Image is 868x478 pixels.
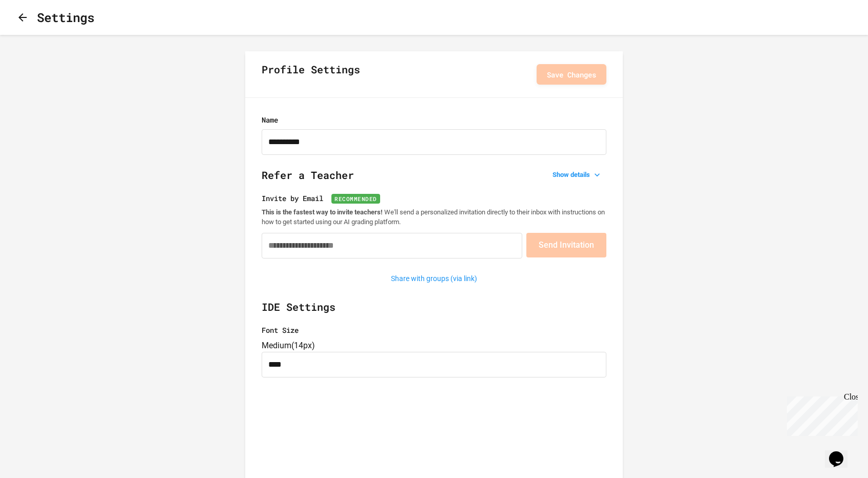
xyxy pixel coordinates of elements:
h2: Profile Settings [262,62,360,87]
button: Save Changes [537,64,606,85]
button: Share with groups (via link) [386,271,482,287]
label: Font Size [262,325,606,335]
h2: Refer a Teacher [262,167,606,193]
div: Chat with us now!Close [4,4,71,65]
h2: IDE Settings [262,299,606,325]
span: Recommended [331,194,380,204]
button: Show details [548,168,606,182]
label: Invite by Email [262,193,606,204]
iframe: chat widget [825,437,858,468]
iframe: chat widget [783,392,858,436]
div: Medium ( 14px ) [262,340,606,352]
label: Name [262,114,606,125]
button: Send Invitation [526,233,606,257]
strong: This is the fastest way to invite teachers! [262,208,383,216]
h1: Settings [37,8,94,27]
p: We'll send a personalized invitation directly to their inbox with instructions on how to get star... [262,208,606,227]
